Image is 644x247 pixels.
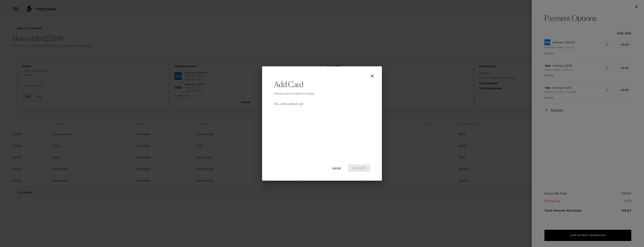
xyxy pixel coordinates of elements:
h3: Add Card [274,80,370,89]
span: Please select recepient traveler [274,92,370,96]
button: close [368,72,376,80]
button: Cancel [332,166,341,170]
p: No cards added yet [274,102,303,106]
